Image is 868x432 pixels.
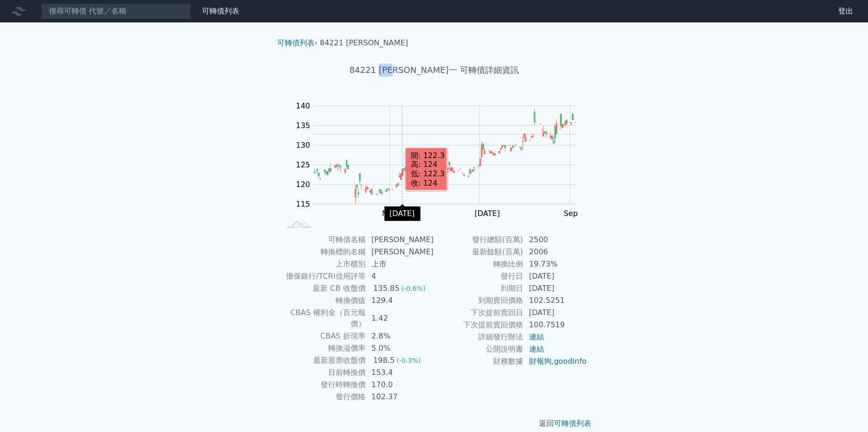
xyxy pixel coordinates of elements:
span: (-0.6%) [402,285,426,292]
td: 下次提前賣回價格 [434,319,524,331]
td: 擔保銀行/TCRI信用評等 [281,270,366,282]
td: 153.4 [366,367,434,379]
td: 4 [366,270,434,282]
td: 可轉債名稱 [281,234,366,246]
td: [PERSON_NAME] [366,246,434,258]
tspan: [DATE] [474,209,500,218]
td: 下次提前賣回日 [434,307,524,319]
a: 可轉債列表 [554,419,591,428]
tspan: May [382,209,397,218]
td: CBAS 折現率 [281,330,366,342]
a: goodinfo [554,357,587,366]
td: 2.8% [366,330,434,342]
td: 19.73% [524,258,588,270]
li: › [277,37,317,49]
td: 2500 [524,234,588,246]
td: , [524,355,588,367]
td: 發行時轉換價 [281,379,366,391]
td: 發行日 [434,270,524,282]
td: 102.37 [366,391,434,403]
a: 登出 [831,4,861,19]
td: 轉換標的名稱 [281,246,366,258]
div: 198.5 [372,355,397,366]
g: Chart [291,101,590,218]
tspan: 115 [296,200,310,209]
td: 170.0 [366,379,434,391]
tspan: 135 [296,121,310,130]
td: 最新餘額(百萬) [434,246,524,258]
td: [DATE] [524,270,588,282]
h1: 84221 [PERSON_NAME]一 可轉債詳細資訊 [270,64,599,77]
td: 目前轉換價 [281,367,366,379]
td: [DATE] [524,282,588,295]
td: 1.42 [366,307,434,330]
td: 最新 CB 收盤價 [281,282,366,295]
td: 上市櫃別 [281,258,366,270]
div: 135.85 [372,283,402,294]
td: 公開說明書 [434,343,524,355]
td: 102.5251 [524,295,588,307]
p: 返回 [270,418,599,429]
td: 轉換溢價率 [281,342,366,354]
td: 到期日 [434,282,524,295]
tspan: Sep [564,209,578,218]
td: 發行價格 [281,391,366,403]
tspan: 130 [296,141,310,150]
td: 詳細發行辦法 [434,331,524,343]
tspan: 120 [296,180,310,189]
td: 轉換價值 [281,295,366,307]
td: 發行總額(百萬) [434,234,524,246]
span: (-0.3%) [396,357,421,364]
a: 可轉債列表 [202,7,239,15]
td: 轉換比例 [434,258,524,270]
td: 129.4 [366,295,434,307]
a: 可轉債列表 [277,38,315,47]
td: 2006 [524,246,588,258]
td: CBAS 權利金（百元報價） [281,307,366,330]
td: 最新股票收盤價 [281,354,366,367]
tspan: 125 [296,160,310,169]
td: 上市 [366,258,434,270]
td: 財務數據 [434,355,524,367]
td: 100.7519 [524,319,588,331]
td: [PERSON_NAME] [366,234,434,246]
input: 搜尋可轉債 代號／名稱 [41,3,191,19]
a: 連結 [529,345,544,353]
td: 5.0% [366,342,434,354]
td: 到期賣回價格 [434,295,524,307]
li: 84221 [PERSON_NAME] [320,37,408,49]
a: 連結 [529,332,544,341]
tspan: 140 [296,101,310,110]
a: 財報狗 [529,357,552,366]
td: [DATE] [524,307,588,319]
